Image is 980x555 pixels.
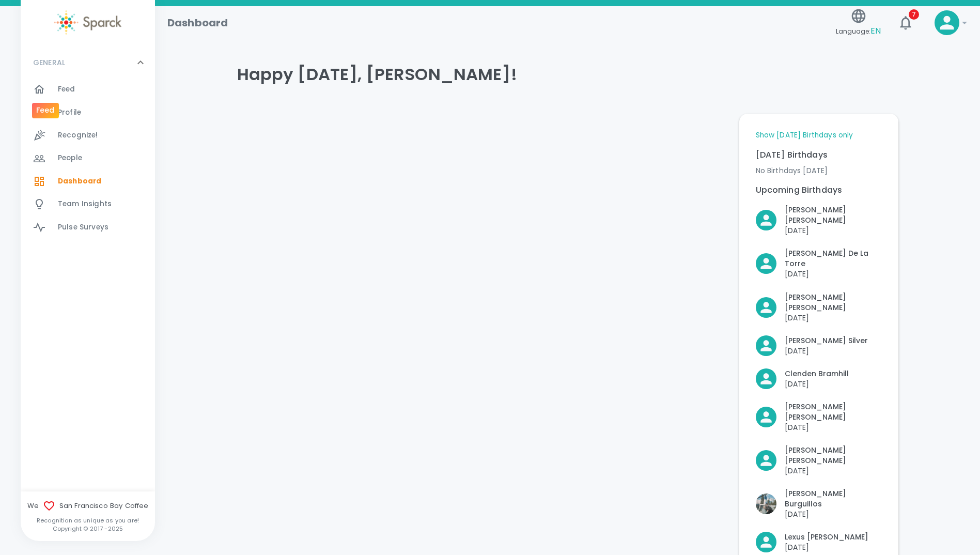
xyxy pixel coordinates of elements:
[58,222,108,233] span: Pulse Surveys
[785,269,882,279] p: [DATE]
[58,130,98,141] span: Recognize!
[756,532,868,552] button: Click to Recognize!
[832,5,885,41] button: Language:EN
[756,494,776,514] img: Picture of Katie Burguillos
[785,402,882,422] p: [PERSON_NAME] [PERSON_NAME]
[785,466,882,476] p: [DATE]
[756,335,868,356] button: Click to Recognize!
[748,360,849,389] div: Click to Recognize!
[21,525,155,533] p: Copyright © 2017 - 2025
[58,176,101,187] span: Dashboard
[785,335,868,346] p: [PERSON_NAME] Silver
[21,216,155,239] a: Pulse Surveys
[836,24,881,38] span: Language:
[785,313,882,323] p: [DATE]
[21,147,155,169] a: People
[58,153,82,163] span: People
[756,149,882,161] p: [DATE] Birthdays
[785,225,882,236] p: [DATE]
[756,368,849,389] button: Click to Recognize!
[748,523,868,552] div: Click to Recognize!
[58,107,81,118] span: Profile
[21,124,155,147] a: Recognize!
[909,9,919,20] span: 7
[54,10,121,35] img: Sparck logo
[756,130,853,141] a: Show [DATE] Birthdays only
[748,284,882,323] div: Click to Recognize!
[748,393,882,433] div: Click to Recognize!
[237,64,898,85] h4: Happy [DATE], [PERSON_NAME]!
[748,240,882,279] div: Click to Recognize!
[870,25,881,37] span: EN
[33,57,65,68] p: GENERAL
[21,101,155,124] a: Profile
[748,327,868,356] div: Click to Recognize!
[748,480,882,519] div: Click to Recognize!
[167,14,228,31] h1: Dashboard
[21,47,155,78] div: GENERAL
[748,196,882,236] div: Click to Recognize!
[21,78,155,101] a: Feed
[785,532,868,542] p: Lexus [PERSON_NAME]
[893,10,918,35] button: 7
[756,205,882,236] button: Click to Recognize!
[785,422,882,433] p: [DATE]
[785,445,882,466] p: [PERSON_NAME] [PERSON_NAME]
[21,500,155,512] span: We San Francisco Bay Coffee
[21,78,155,243] div: GENERAL
[21,516,155,525] p: Recognition as unique as you are!
[21,170,155,193] a: Dashboard
[21,193,155,215] a: Team Insights
[785,368,849,379] p: Clenden Bramhill
[756,165,882,176] p: No Birthdays [DATE]
[785,346,868,356] p: [DATE]
[756,402,882,433] button: Click to Recognize!
[756,445,882,476] button: Click to Recognize!
[58,199,112,209] span: Team Insights
[756,292,882,323] button: Click to Recognize!
[785,542,868,552] p: [DATE]
[58,84,75,95] span: Feed
[785,205,882,225] p: [PERSON_NAME] [PERSON_NAME]
[748,437,882,476] div: Click to Recognize!
[785,509,882,519] p: [DATE]
[785,379,849,389] p: [DATE]
[32,103,59,118] div: Feed
[756,248,882,279] button: Click to Recognize!
[21,10,155,35] a: Sparck logo
[785,248,882,269] p: [PERSON_NAME] De La Torre
[785,488,882,509] p: [PERSON_NAME] Burguillos
[756,488,882,519] button: Click to Recognize!
[785,292,882,313] p: [PERSON_NAME] [PERSON_NAME]
[756,184,882,196] p: Upcoming Birthdays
